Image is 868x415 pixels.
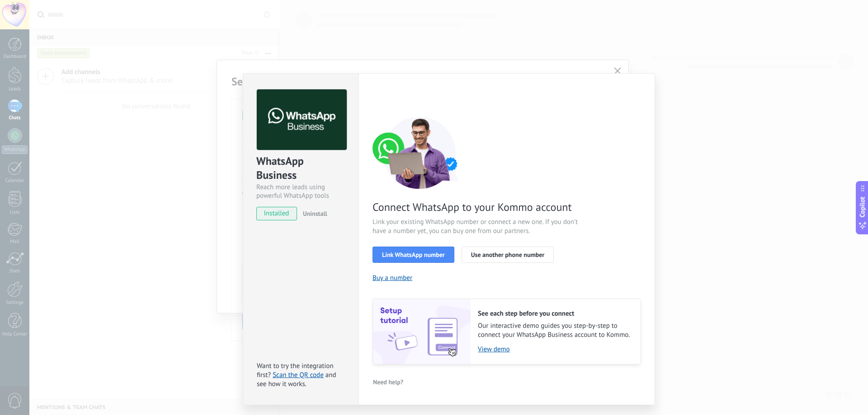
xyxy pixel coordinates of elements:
button: Uninstall [299,207,327,220]
button: Link WhatsApp number [373,247,454,263]
button: Buy a number [373,274,412,282]
span: Copilot [858,196,867,217]
img: logo_main.png [257,89,347,150]
span: Link your existing WhatsApp number or connect a new one. If you don’t have a number yet, you can ... [373,218,588,236]
h2: See each step before you connect [478,309,632,318]
button: Use another phone number [462,247,554,263]
div: Reach more leads using powerful WhatsApp tools [256,183,345,200]
span: Need help? [373,379,403,385]
a: Scan the QR code [273,371,324,379]
span: installed [257,207,297,220]
span: Uninstall [303,210,327,218]
span: Our interactive demo guides you step-by-step to connect your WhatsApp Business account to Kommo. [478,322,632,340]
span: Want to try the integration first? [257,362,334,379]
div: WhatsApp Business [256,154,345,183]
button: Need help? [373,375,404,389]
a: View demo [478,345,632,354]
span: Connect WhatsApp to your Kommo account [373,200,588,214]
span: Link WhatsApp number [382,252,445,258]
span: Use another phone number [471,252,544,258]
img: connect number [373,117,467,189]
span: and see how it works. [257,371,336,388]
